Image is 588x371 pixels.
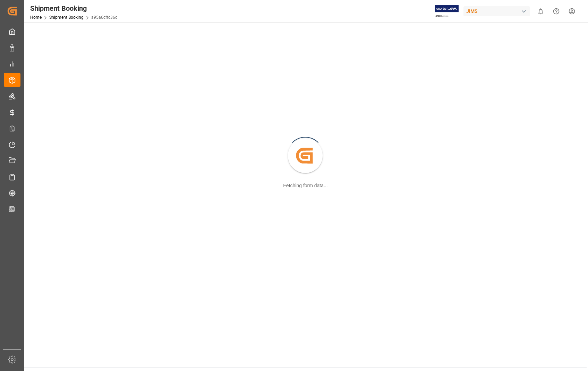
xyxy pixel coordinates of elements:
[49,15,84,20] a: Shipment Booking
[463,5,533,18] button: JIMS
[548,3,564,19] button: Help Center
[283,182,327,189] div: Fetching form data...
[30,3,117,14] div: Shipment Booking
[533,3,548,19] button: show 0 new notifications
[30,15,42,20] a: Home
[435,5,459,17] img: Exertis%20JAM%20-%20Email%20Logo.jpg_1722504956.jpg
[463,6,530,16] div: JIMS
